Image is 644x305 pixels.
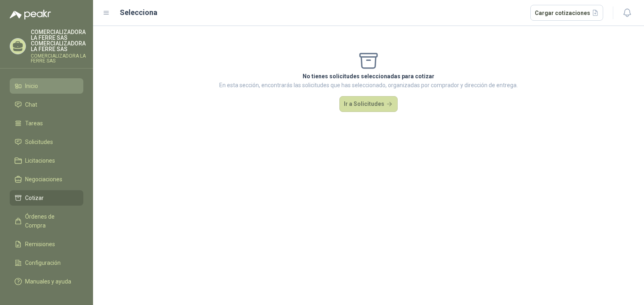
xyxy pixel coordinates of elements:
span: Inicio [25,82,38,90]
a: Cotizar [10,190,83,206]
button: Ir a Solicitudes [339,96,398,112]
a: Inicio [10,78,83,94]
span: Chat [25,100,37,109]
span: Solicitudes [25,137,53,146]
span: Remisiones [25,240,55,249]
a: Órdenes de Compra [10,209,83,233]
span: Órdenes de Compra [25,212,76,230]
span: Tareas [25,119,43,128]
a: Licitaciones [10,153,83,168]
p: No tienes solicitudes seleccionadas para cotizar [219,72,518,81]
a: Negociaciones [10,172,83,187]
a: Solicitudes [10,134,83,150]
span: Negociaciones [25,175,62,184]
button: Cargar cotizaciones [530,5,604,21]
p: En esta sección, encontrarás las solicitudes que has seleccionado, organizadas por comprador y di... [219,81,518,90]
img: Logo peakr [10,10,51,19]
span: Cotizar [25,193,44,202]
a: Remisiones [10,236,83,252]
h2: Selecciona [120,7,157,18]
a: Chat [10,97,83,112]
p: COMERCIALIZADORA LA FERRE SAS COMERCIALIZADORA LA FERRE SAS [31,29,86,52]
span: Licitaciones [25,156,55,165]
span: Manuales y ayuda [25,277,71,286]
span: Configuración [25,258,61,267]
p: COMERCIALIZADORA LA FERRE SAS [31,54,86,63]
a: Tareas [10,116,83,131]
a: Manuales y ayuda [10,274,83,289]
a: Configuración [10,255,83,271]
